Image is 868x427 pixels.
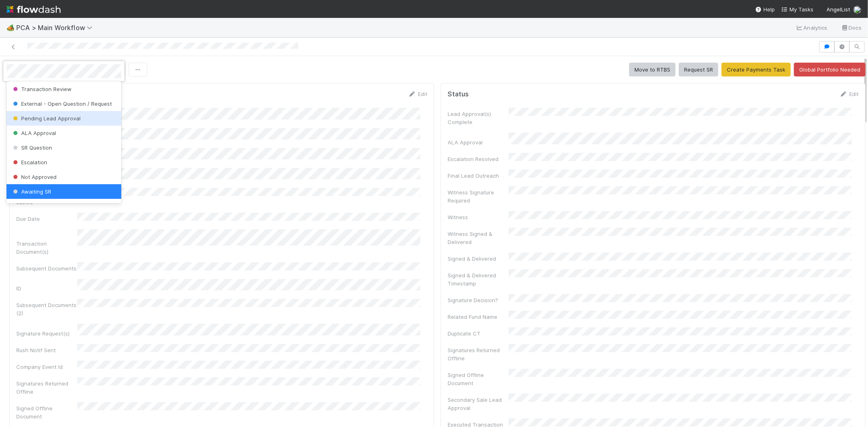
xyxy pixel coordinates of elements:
span: ALA Approval [11,130,56,136]
span: SR Question [11,144,52,151]
span: Not Approved [11,174,57,180]
span: Awaiting SR [11,188,51,195]
span: Pending Lead Approval [11,115,81,122]
span: RTBS [11,203,35,209]
span: Escalation [11,159,47,166]
span: External - Open Question / Request [11,100,112,107]
span: Transaction Review [11,86,72,92]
